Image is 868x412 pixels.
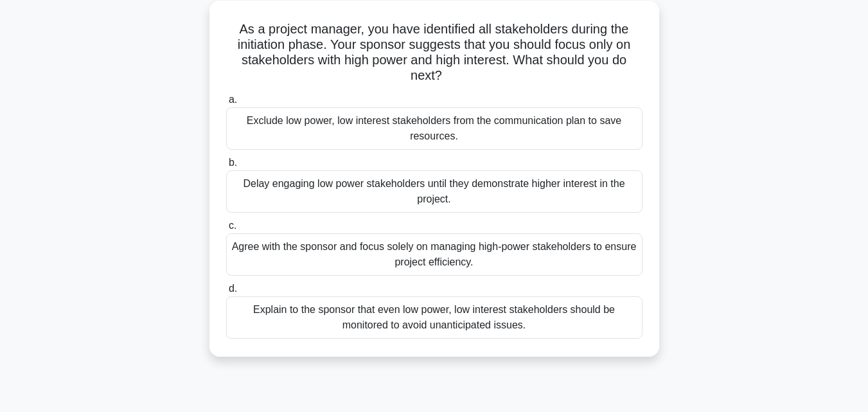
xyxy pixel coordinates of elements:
[229,283,237,294] span: d.
[225,21,644,84] h5: As a project manager, you have identified all stakeholders during the initiation phase. Your spon...
[226,107,642,150] div: Exclude low power, low interest stakeholders from the communication plan to save resources.
[229,220,236,231] span: c.
[229,157,237,168] span: b.
[226,296,642,339] div: Explain to the sponsor that even low power, low interest stakeholders should be monitored to avoi...
[229,94,237,105] span: a.
[226,233,642,276] div: Agree with the sponsor and focus solely on managing high-power stakeholders to ensure project eff...
[226,170,642,213] div: Delay engaging low power stakeholders until they demonstrate higher interest in the project.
